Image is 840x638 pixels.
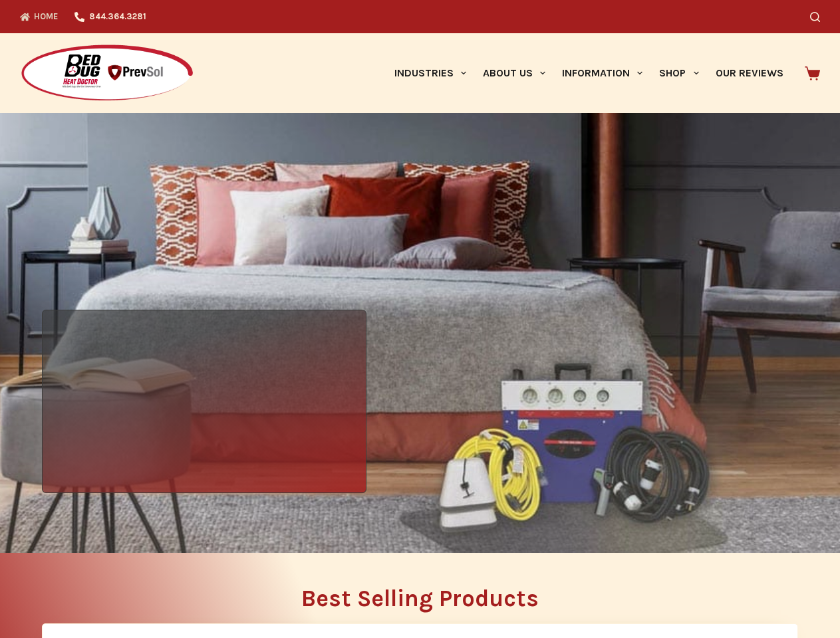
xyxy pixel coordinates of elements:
[474,33,553,113] a: About Us
[42,587,798,610] h2: Best Selling Products
[20,44,194,103] img: Prevsol/Bed Bug Heat Doctor
[810,12,820,22] button: Search
[554,33,651,113] a: Information
[707,33,791,113] a: Our Reviews
[386,33,474,113] a: Industries
[651,33,707,113] a: Shop
[386,33,791,113] nav: Primary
